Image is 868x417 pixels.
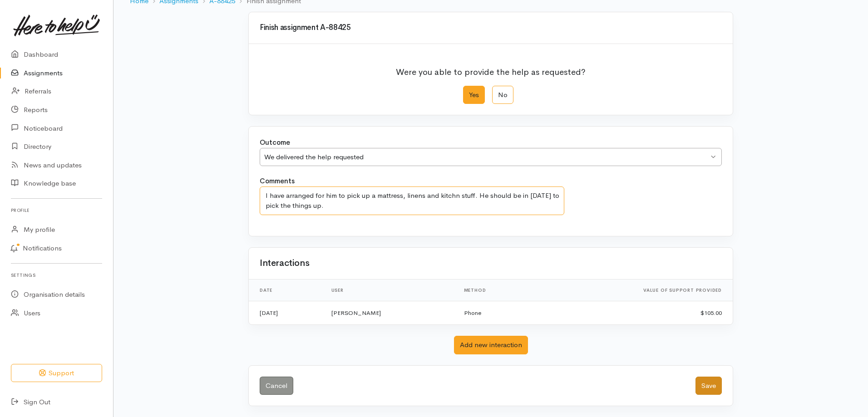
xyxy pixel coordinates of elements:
h6: Profile [11,204,102,216]
p: Were you able to provide the help as requested? [396,60,586,78]
td: 105.00 [533,301,733,324]
td: [DATE] [249,301,324,324]
th: Value of support provided [533,280,733,301]
button: Support [11,364,102,383]
label: Yes [463,86,485,104]
a: Cancel [260,377,293,395]
button: Save [695,377,722,395]
span: $ [700,309,704,317]
h2: Interactions [260,258,309,268]
div: We delivered the help requested [264,152,709,162]
h3: Finish assignment A-88425 [260,24,722,32]
h6: Settings [11,269,102,281]
td: Phone [457,301,533,324]
td: [PERSON_NAME] [324,301,457,324]
th: Date [249,280,324,301]
th: User [324,280,457,301]
label: Comments [260,176,295,186]
th: Method [457,280,533,301]
label: Outcome [260,137,290,148]
label: No [492,86,513,104]
button: Add new interaction [454,336,528,354]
